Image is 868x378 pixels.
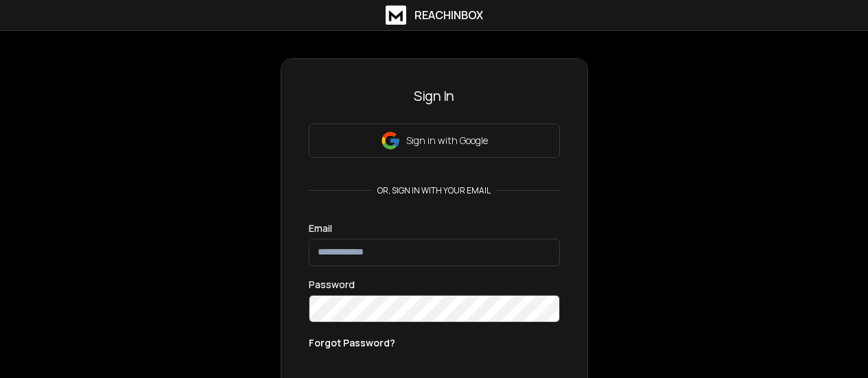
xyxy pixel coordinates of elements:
button: Sign in with Google [309,123,560,158]
h1: ReachInbox [414,7,483,23]
label: Password [309,280,355,290]
a: ReachInbox [386,5,483,25]
p: or, sign in with your email [372,185,496,196]
label: Email [309,224,332,233]
img: logo [386,5,406,25]
p: Sign in with Google [406,134,488,147]
p: Forgot Password? [309,336,395,350]
h3: Sign In [309,86,560,106]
